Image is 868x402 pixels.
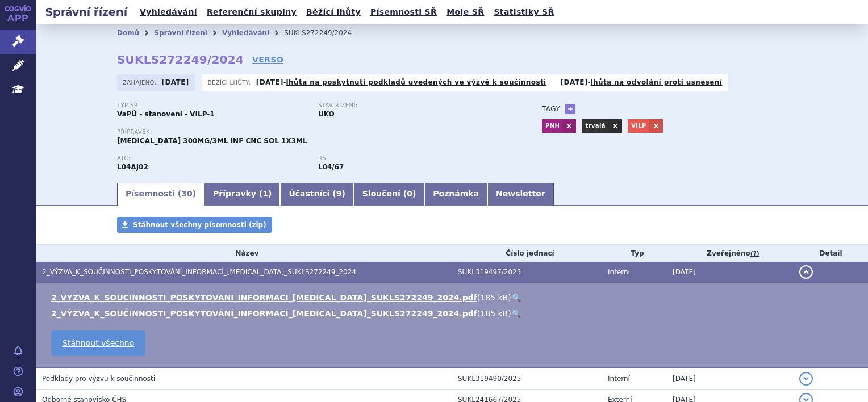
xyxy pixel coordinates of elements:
a: Účastníci (9) [280,183,353,206]
a: Vyhledávání [222,29,269,37]
a: PNH [542,119,562,133]
strong: ravulizumab [318,163,344,171]
a: lhůta na poskytnutí podkladů uvedených ve výzvě k součinnosti [286,78,546,86]
strong: [DATE] [561,78,588,86]
a: 2_VYZVA_K_SOUCINNOSTI_POSKYTOVANI_INFORMACI_[MEDICAL_DATA]_SUKLS272249_2024.pdf [51,293,477,302]
a: Domů [117,29,139,37]
a: Vyhledávání [136,5,201,20]
span: Podklady pro výzvu k součinnosti [42,375,155,383]
li: ( ) [51,292,857,303]
span: 185 kB [480,293,508,302]
p: Typ SŘ: [117,102,307,109]
a: Sloučení (0) [354,183,424,206]
a: Stáhnout všechny písemnosti (zip) [117,217,272,233]
span: 9 [336,189,342,198]
a: 🔍 [511,309,521,318]
a: Referenční skupiny [203,5,300,20]
a: trvalá [582,119,608,133]
span: 185 kB [480,309,508,318]
a: lhůta na odvolání proti usnesení [590,78,722,86]
span: 0 [407,189,412,198]
th: Název [36,245,452,262]
span: Stáhnout všechny písemnosti (zip) [133,221,266,229]
td: [DATE] [667,262,794,283]
span: 2_VÝZVA_K_SOUČINNOSTI_POSKYTOVÁNÍ_INFORMACÍ_ULTOMIRIS_SUKLS272249_2024 [42,268,356,276]
a: VILP [628,119,649,133]
a: Písemnosti (30) [117,183,205,206]
p: - [256,78,546,87]
a: + [565,104,575,114]
a: Poznámka [424,183,487,206]
a: Moje SŘ [443,5,487,20]
strong: VaPÚ - stanovení - VILP-1 [117,110,215,118]
td: [DATE] [667,368,794,390]
abbr: (?) [750,250,759,258]
a: Písemnosti SŘ [367,5,440,20]
span: Běžící lhůty: [208,78,253,87]
th: Zveřejněno [667,245,794,262]
strong: RAVULIZUMAB [117,163,148,171]
a: 2_VÝZVA_K_SOUČINNOSTI_POSKYTOVÁNÍ_INFORMACÍ_[MEDICAL_DATA]_SUKLS272249_2024.pdf [51,309,477,318]
span: 1 [262,189,268,198]
a: Správní řízení [154,29,207,37]
span: Interní [608,375,630,383]
p: ATC: [117,155,307,162]
h2: Správní řízení [36,4,136,20]
a: Newsletter [487,183,554,206]
a: Stáhnout všechno [51,330,145,356]
strong: [DATE] [162,78,189,86]
p: RS: [318,155,508,162]
td: SUKL319497/2025 [452,262,602,283]
strong: UKO [318,110,335,118]
span: [MEDICAL_DATA] 300MG/3ML INF CNC SOL 1X3ML [117,137,307,145]
a: 🔍 [511,293,521,302]
th: Detail [794,245,868,262]
a: Běžící lhůty [303,5,364,20]
td: SUKL319490/2025 [452,368,602,390]
th: Typ [602,245,667,262]
strong: [DATE] [256,78,283,86]
li: SUKLS272249/2024 [284,24,366,41]
a: Přípravky (1) [205,183,280,206]
p: Stav řízení: [318,102,508,109]
th: Číslo jednací [452,245,602,262]
h3: Tagy [542,102,560,116]
li: ( ) [51,308,857,319]
strong: SUKLS272249/2024 [117,53,244,66]
button: detail [799,265,813,279]
p: Přípravek: [117,129,519,136]
span: Zahájeno: [123,78,158,87]
a: Statistiky SŘ [490,5,557,20]
a: VERSO [252,54,283,65]
span: 30 [181,189,192,198]
button: detail [799,372,813,386]
p: - [561,78,723,87]
span: Interní [608,268,630,276]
